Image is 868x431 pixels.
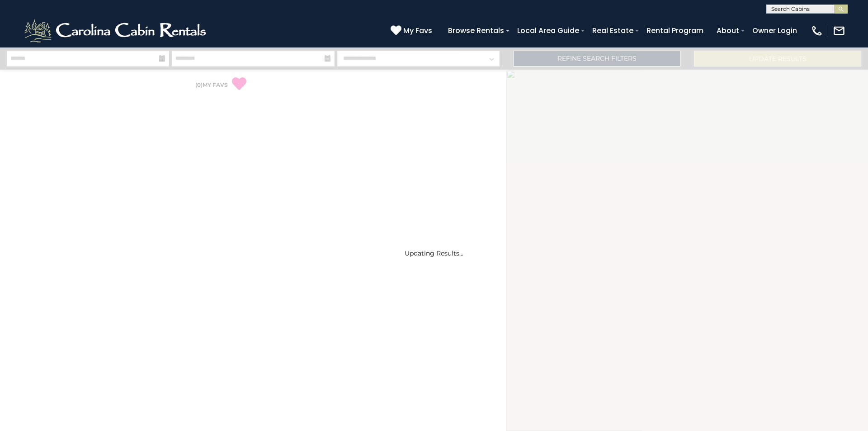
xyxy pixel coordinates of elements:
a: My Favs [391,25,434,37]
span: My Favs [403,25,432,36]
a: About [712,23,744,38]
a: Owner Login [748,23,802,38]
a: Rental Program [642,23,708,38]
a: Browse Rentals [443,23,509,38]
a: Local Area Guide [513,23,584,38]
img: White-1-2.png [23,17,210,44]
a: Real Estate [588,23,638,38]
img: mail-regular-white.png [833,24,845,37]
img: phone-regular-white.png [811,24,823,37]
